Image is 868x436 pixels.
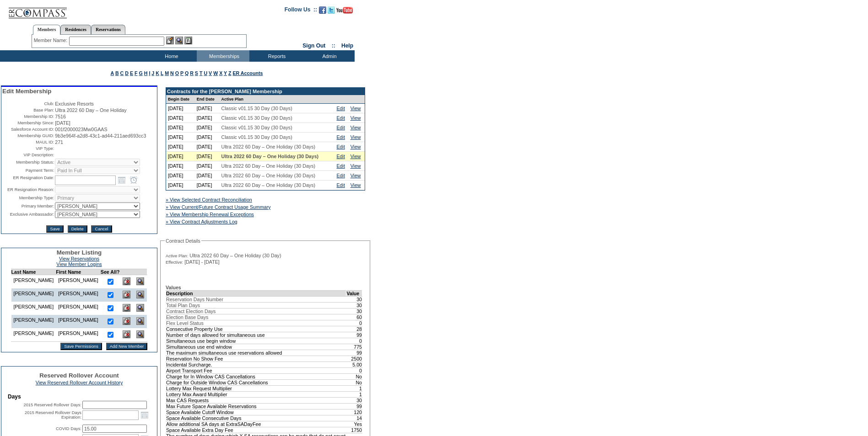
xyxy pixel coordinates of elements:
td: 30 [346,296,362,302]
td: Space Available Consecutive Days [166,415,346,421]
td: 5.00 [346,362,362,367]
td: [DATE] [195,113,220,123]
td: [DATE] [195,161,220,171]
td: 30 [346,397,362,403]
td: [PERSON_NAME] [56,302,101,315]
a: View [350,125,361,130]
span: Ultra 2022 60 Day – One Holiday (30 Days) [221,144,316,149]
input: Delete [68,225,87,233]
span: Ultra 2022 60 Day – One Holiday (30 Days) [221,173,316,178]
a: Edit [337,163,345,169]
a: N [170,70,174,76]
td: 28 [346,326,362,332]
td: [DATE] [166,123,195,133]
td: Reports [249,50,302,62]
td: VIP Description: [2,152,54,158]
td: 775 [346,344,362,350]
a: E [130,70,133,76]
td: Space Available Cutoff Window [166,409,346,415]
a: Edit [337,106,345,111]
td: 1750 [346,427,362,433]
img: Delete [123,304,130,312]
td: Reservation No Show Fee [166,356,346,362]
td: See All? [101,269,120,275]
span: [DATE] [55,120,70,126]
img: Delete [123,330,130,338]
span: Member Listing [57,249,102,256]
td: Max CAS Requests [166,397,346,403]
a: View Reservations [59,256,99,261]
td: [PERSON_NAME] [11,328,56,342]
td: [DATE] [195,104,220,113]
span: Reserved Rollover Account [39,372,119,379]
a: L [161,70,163,76]
td: Number of days allowed for simultaneous use [166,332,346,338]
td: Membership GUID: [2,133,54,138]
td: Contracts for the [PERSON_NAME] Membership [166,88,365,95]
a: Become our fan on Facebook [319,9,326,15]
a: B [115,70,119,76]
span: 9b3e964f-a2d8-43c1-ad44-211aed693cc3 [55,133,146,138]
img: View Dashboard [136,291,144,298]
td: Club: [2,101,54,106]
img: View Dashboard [136,304,144,312]
span: Exclusive Resorts [55,101,94,106]
img: Reservations [184,37,192,44]
td: The maximum simultaneous use reservations allowed [166,350,346,356]
a: C [120,70,124,76]
a: K [156,70,159,76]
td: [DATE] [195,152,220,161]
td: 60 [346,314,362,320]
td: 99 [346,332,362,338]
td: Active Plan [220,95,335,104]
a: Subscribe to our YouTube Channel [336,9,353,15]
td: [DATE] [195,133,220,142]
td: [PERSON_NAME] [11,315,56,328]
td: [DATE] [195,123,220,133]
a: X [219,70,222,76]
a: Edit [337,154,345,159]
td: [PERSON_NAME] [56,275,101,289]
a: » View Contract Adjustments Log [166,219,237,224]
a: View [350,154,361,159]
input: Save Permissions [60,343,102,350]
td: Description [166,290,346,296]
td: Payment Term: [2,167,54,174]
span: Reservation Days Number [166,297,223,302]
span: Ultra 2022 60 Day – One Holiday (30 Days) [221,154,319,159]
a: I [149,70,150,76]
td: [DATE] [166,133,195,142]
div: Member Name: [34,37,69,44]
td: [DATE] [166,161,195,171]
td: Charge for In Window CAS Cancellations [166,373,346,379]
td: Salesforce Account ID: [2,127,54,132]
td: 0 [346,338,362,344]
a: S [195,70,198,76]
td: Simultaneous use end window [166,344,346,350]
input: Cancel [91,225,112,233]
td: Max Future Space Available Reservations [166,403,346,409]
td: [DATE] [166,152,195,161]
a: Open the calendar popup. [140,410,150,420]
span: Contract Election Days [166,308,216,314]
td: Allow additional SA days at ExtraSADayFee [166,421,346,427]
a: ER Accounts [232,70,263,76]
img: Become our fan on Facebook [319,6,326,14]
td: No [346,373,362,379]
a: View [350,134,361,140]
a: Follow us on Twitter [328,9,335,15]
img: b_edit.gif [166,37,174,44]
span: Election Base Days [166,314,208,320]
span: :: [332,43,335,49]
td: Airport Transport Fee [166,367,346,373]
a: W [213,70,218,76]
td: 120 [346,409,362,415]
span: Ultra 2022 60 Day – One Holiday (30 Days) [221,163,316,169]
td: [DATE] [166,181,195,190]
td: Home [144,50,197,62]
td: Begin Date [166,95,195,104]
span: Classic v01.15 30 Day (30 Days) [221,125,292,130]
a: Q [185,70,189,76]
td: Follow Us :: [285,5,317,16]
a: U [204,70,207,76]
